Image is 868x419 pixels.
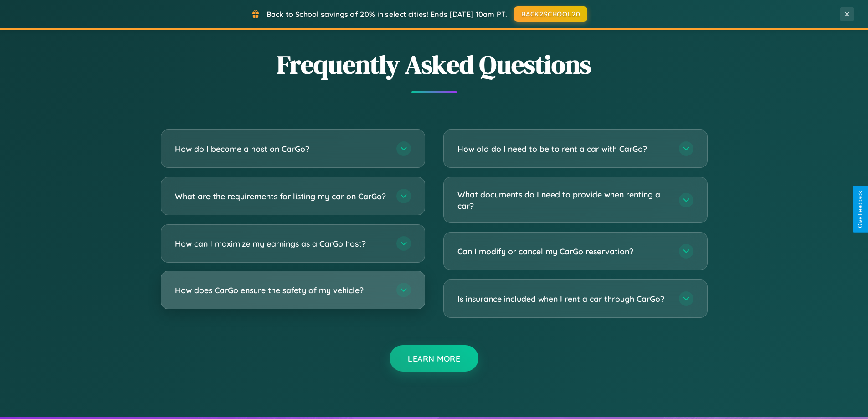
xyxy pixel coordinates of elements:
[267,10,507,19] span: Back to School savings of 20% in select cities! Ends [DATE] 10am PT.
[457,246,670,257] h3: Can I modify or cancel my CarGo reservation?
[390,345,478,372] button: Learn More
[175,238,387,249] h3: How can I maximize my earnings as a CarGo host?
[175,143,387,155] h3: How do I become a host on CarGo?
[161,47,708,82] h2: Frequently Asked Questions
[457,143,670,155] h3: How old do I need to be to rent a car with CarGo?
[175,285,387,296] h3: How does CarGo ensure the safety of my vehicle?
[457,293,670,305] h3: Is insurance included when I rent a car through CarGo?
[514,6,587,22] button: BACK2SCHOOL20
[457,189,670,211] h3: What documents do I need to provide when renting a car?
[175,191,387,202] h3: What are the requirements for listing my car on CarGo?
[857,191,863,228] div: Give Feedback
